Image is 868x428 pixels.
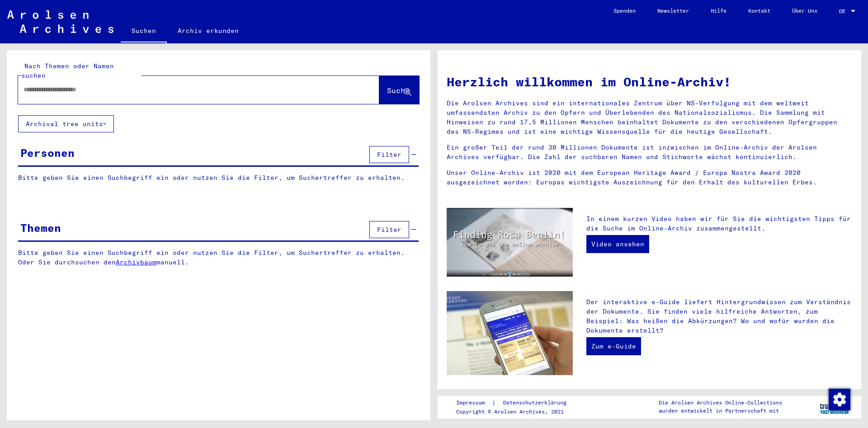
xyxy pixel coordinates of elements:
p: Bitte geben Sie einen Suchbegriff ein oder nutzen Sie die Filter, um Suchertreffer zu erhalten. [18,173,419,183]
p: wurden entwickelt in Partnerschaft mit [659,407,782,415]
div: Personen [20,145,75,161]
p: Ein großer Teil der rund 30 Millionen Dokumente ist inzwischen im Online-Archiv der Arolsen Archi... [447,143,852,162]
button: Suche [379,76,419,104]
p: Bitte geben Sie einen Suchbegriff ein oder nutzen Sie die Filter, um Suchertreffer zu erhalten. O... [18,248,419,267]
div: | [456,398,577,408]
span: Filter [377,226,401,234]
span: DE [839,8,849,14]
mat-label: Nach Themen oder Namen suchen [21,62,114,80]
a: Archivbaum [116,258,156,266]
a: Suchen [121,20,167,43]
p: Die Arolsen Archives Online-Collections [659,399,782,407]
a: Zum e-Guide [586,337,641,355]
div: Zustimmung ändern [828,388,850,410]
img: yv_logo.png [818,395,852,418]
img: eguide.jpg [447,291,573,375]
a: Video ansehen [586,235,649,253]
a: Impressum [456,398,492,408]
img: video.jpg [447,208,573,277]
h1: Herzlich willkommen im Online-Archiv! [447,72,852,91]
p: Unser Online-Archiv ist 2020 mit dem European Heritage Award / Europa Nostra Award 2020 ausgezeic... [447,168,852,187]
img: Arolsen_neg.svg [7,10,113,33]
p: Der interaktive e-Guide liefert Hintergrundwissen zum Verständnis der Dokumente. Sie finden viele... [586,297,852,335]
p: In einem kurzen Video haben wir für Sie die wichtigsten Tipps für die Suche im Online-Archiv zusa... [586,214,852,233]
button: Archival tree units [18,115,114,132]
span: Filter [377,151,401,159]
div: Themen [20,220,61,236]
a: Archiv erkunden [167,20,250,42]
img: Zustimmung ändern [829,389,850,410]
button: Filter [369,221,409,238]
a: Datenschutzerklärung [496,398,577,408]
p: Die Arolsen Archives sind ein internationales Zentrum über NS-Verfolgung mit dem weltweit umfasse... [447,99,852,136]
button: Filter [369,146,409,163]
p: Copyright © Arolsen Archives, 2021 [456,408,577,416]
span: Suche [387,86,410,95]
